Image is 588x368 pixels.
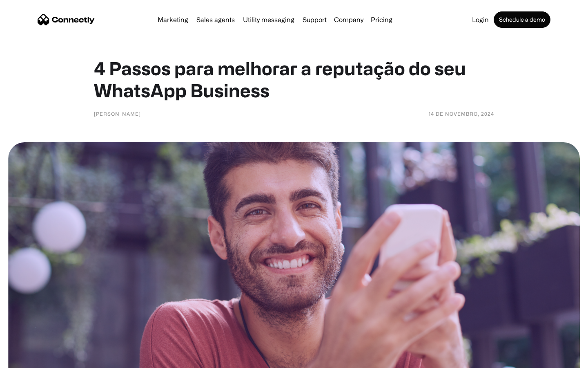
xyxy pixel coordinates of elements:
[367,16,396,23] a: Pricing
[299,16,330,23] a: Support
[494,11,550,28] a: Schedule a demo
[193,16,238,23] a: Sales agents
[240,16,298,23] a: Utility messaging
[334,14,363,25] div: Company
[154,16,192,23] a: Marketing
[428,110,494,118] div: 14 de novembro, 2024
[94,57,494,101] h1: 4 Passos para melhorar a reputação do seu WhatsApp Business
[94,110,141,118] div: [PERSON_NAME]
[8,354,49,365] aside: Language selected: English
[469,16,492,23] a: Login
[16,354,49,365] ul: Language list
